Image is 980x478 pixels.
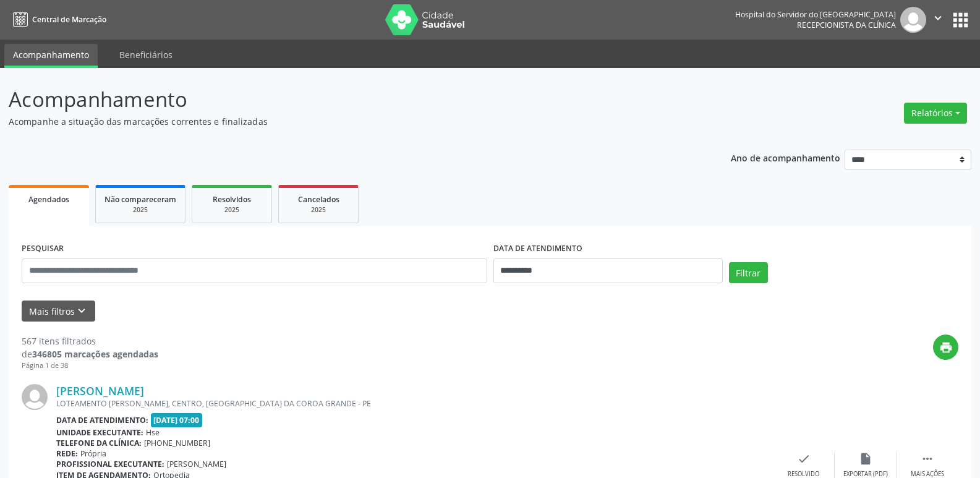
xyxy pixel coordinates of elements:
span: Recepcionista da clínica [797,20,896,30]
button: Mais filtroskeyboard_arrow_down [22,301,95,322]
span: Agendados [28,194,69,205]
div: Hospital do Servidor do [GEOGRAPHIC_DATA] [735,9,896,20]
span: Central de Marcação [32,14,106,25]
button: apps [950,9,971,31]
div: Página 1 de 38 [22,361,158,371]
p: Acompanhamento [9,84,683,115]
img: img [900,7,926,33]
div: 2025 [201,205,263,215]
span: [DATE] 07:00 [151,413,203,427]
b: Rede: [56,448,78,459]
span: [PERSON_NAME] [167,459,226,469]
div: de [22,348,158,361]
b: Profissional executante: [56,459,164,469]
p: Ano de acompanhamento [731,150,840,165]
i: insert_drive_file [859,452,872,466]
div: 2025 [104,205,176,215]
span: Hse [146,427,160,438]
label: DATA DE ATENDIMENTO [493,239,582,258]
p: Acompanhe a situação das marcações correntes e finalizadas [9,115,683,128]
span: Não compareceram [104,194,176,205]
button:  [926,7,950,33]
a: Acompanhamento [4,44,98,68]
span: Cancelados [298,194,339,205]
img: img [22,384,48,410]
b: Telefone da clínica: [56,438,142,448]
span: Resolvidos [213,194,251,205]
strong: 346805 marcações agendadas [32,348,158,360]
button: print [933,335,958,360]
i:  [921,452,934,466]
b: Data de atendimento: [56,415,148,425]
a: Beneficiários [111,44,181,66]
label: PESQUISAR [22,239,64,258]
a: Central de Marcação [9,9,106,30]
b: Unidade executante: [56,427,143,438]
i: check [797,452,811,466]
a: [PERSON_NAME] [56,384,144,398]
button: Relatórios [904,103,967,124]
i:  [931,11,945,25]
div: 567 itens filtrados [22,335,158,348]
span: Própria [80,448,106,459]
div: 2025 [288,205,349,215]
div: LOTEAMENTO [PERSON_NAME], CENTRO, [GEOGRAPHIC_DATA] DA COROA GRANDE - PE [56,398,773,409]
i: keyboard_arrow_down [75,304,88,318]
i: print [939,341,953,354]
button: Filtrar [729,262,768,283]
span: [PHONE_NUMBER] [144,438,210,448]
